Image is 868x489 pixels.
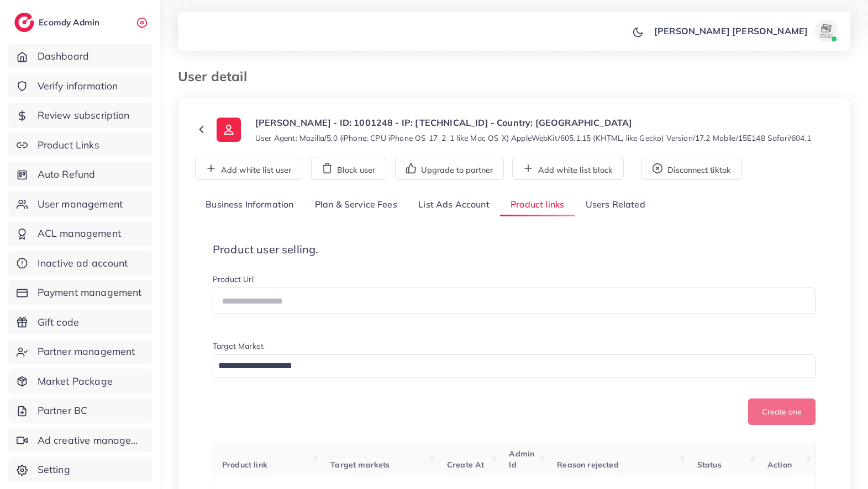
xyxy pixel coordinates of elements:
[213,341,264,352] label: Target Market
[38,167,96,182] span: Auto Refund
[38,138,99,152] span: Product Links
[213,243,816,256] h4: Product user selling.
[8,310,152,335] a: Gift code
[500,193,575,217] a: Product links
[178,68,256,84] h3: User detail
[38,79,118,93] span: Verify information
[213,274,254,285] label: Product Url
[8,251,152,276] a: Inactive ad account
[8,132,152,158] a: Product Links
[255,116,811,129] p: [PERSON_NAME] - ID: 1001248 - IP: [TECHNICAL_ID] - Country: [GEOGRAPHIC_DATA]
[213,354,816,378] div: Search for option
[748,398,816,425] button: Create one
[38,256,128,270] span: Inactive ad account
[38,108,130,123] span: Review subscription
[38,403,88,418] span: Partner BC
[311,157,386,180] button: Block user
[408,193,500,217] a: List Ads Account
[38,226,121,241] span: ACL management
[195,157,302,180] button: Add white list user
[304,193,408,217] a: Plan & Service Fees
[815,20,837,42] img: avatar
[697,460,722,470] span: Status
[38,463,70,477] span: Setting
[330,460,390,470] span: Target markets
[8,162,152,187] a: Auto Refund
[8,369,152,394] a: Market Package
[654,24,808,38] p: [PERSON_NAME] [PERSON_NAME]
[509,449,534,470] span: Admin Id
[8,192,152,217] a: User management
[14,13,34,32] img: logo
[255,132,811,143] small: User Agent: Mozilla/5.0 (iPhone; CPU iPhone OS 17_2_1 like Mac OS X) AppleWebKit/605.1.15 (KHTML,...
[195,193,304,217] a: Business Information
[8,73,152,99] a: Verify information
[641,157,742,180] button: Disconnect tiktok
[8,339,152,364] a: Partner management
[38,374,113,389] span: Market Package
[648,20,841,42] a: [PERSON_NAME] [PERSON_NAME]avatar
[8,457,152,482] a: Setting
[38,285,142,300] span: Payment management
[8,221,152,246] a: ACL management
[8,280,152,305] a: Payment management
[8,398,152,423] a: Partner BC
[395,157,504,180] button: Upgrade to partner
[8,44,152,69] a: Dashboard
[14,13,102,32] a: logoEcomdy Admin
[38,344,135,359] span: Partner management
[38,315,79,329] span: Gift code
[38,433,144,448] span: Ad creative management
[767,460,792,470] span: Action
[38,49,89,63] span: Dashboard
[557,460,618,470] span: Reason rejected
[214,358,801,375] input: Search for option
[217,118,241,142] img: ic-user-info.36bf1079.svg
[222,460,267,470] span: Product link
[8,103,152,128] a: Review subscription
[575,193,655,217] a: Users Related
[38,197,123,211] span: User management
[512,157,624,180] button: Add white list block
[8,428,152,453] a: Ad creative management
[447,460,484,470] span: Create At
[39,17,102,28] h2: Ecomdy Admin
